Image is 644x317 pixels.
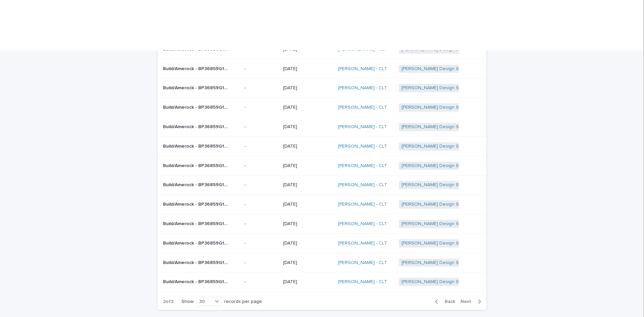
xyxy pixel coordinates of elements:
span: Back [441,299,455,304]
a: [PERSON_NAME] - CLT [338,66,387,72]
a: [PERSON_NAME] Design Studio | Inbound Shipment | 24072 [401,182,530,188]
p: Build/Amerock - BP36859G10 | 73224 [163,239,231,246]
p: - [245,260,278,266]
a: [PERSON_NAME] Design Studio | Inbound Shipment | 24072 [401,279,530,285]
p: - [245,182,278,188]
a: [PERSON_NAME] - CLT [338,124,387,130]
p: - [245,144,278,149]
p: Build/Amerock - BP36859G10 | 73220 [163,65,231,72]
button: Back [430,299,458,305]
a: [PERSON_NAME] - CLT [338,260,387,266]
a: [PERSON_NAME] - CLT [338,163,387,169]
p: - [245,279,278,285]
tr: Build/Amerock - BP36859G10 | 73224Build/Amerock - BP36859G10 | 73224 -[DATE][PERSON_NAME] - CLT [... [158,233,486,253]
p: [DATE] [283,124,333,130]
p: - [245,202,278,207]
p: [DATE] [283,202,333,207]
p: [DATE] [283,85,333,91]
button: Next [458,299,486,305]
p: - [245,85,278,91]
tr: Build/Amerock - BP36859G10 | 73204Build/Amerock - BP36859G10 | 73204 -[DATE][PERSON_NAME] - CLT [... [158,195,486,214]
a: [PERSON_NAME] - CLT [338,241,387,246]
p: Build/Amerock - BP36859G10 | 73204 [163,200,231,207]
p: Build/Amerock - BP36859G10 | 73210 [163,162,231,169]
a: [PERSON_NAME] - CLT [338,202,387,207]
p: [DATE] [283,144,333,149]
a: [PERSON_NAME] - CLT [338,221,387,227]
p: - [245,124,278,130]
p: [DATE] [283,66,333,72]
p: Build/Amerock - BP36859G10 | 73221 [163,84,231,91]
p: Show [181,299,194,305]
p: Build/Amerock - BP36859G10 | 73206 [163,123,231,130]
span: Next [461,299,475,304]
p: Build/Amerock - BP36859G10 | 73198 [163,278,231,285]
tr: Build/Amerock - BP36859G10 | 73216Build/Amerock - BP36859G10 | 73216 -[DATE][PERSON_NAME] - CLT [... [158,98,486,117]
p: - [245,66,278,72]
tr: Build/Amerock - BP36859G10 | 73205Build/Amerock - BP36859G10 | 73205 -[DATE][PERSON_NAME] - CLT [... [158,253,486,272]
a: [PERSON_NAME] Design Studio | Inbound Shipment | 24072 [401,221,530,227]
p: Build/Amerock - BP36859G10 | 73216 [163,103,231,110]
a: [PERSON_NAME] Design Studio | Inbound Shipment | 24072 [401,124,530,130]
a: [PERSON_NAME] Design Studio | Inbound Shipment | 24072 [401,66,530,72]
p: - [245,163,278,169]
a: [PERSON_NAME] - CLT [338,85,387,91]
p: [DATE] [283,221,333,227]
p: Build/Amerock - BP36859G10 | 73226 [163,181,231,188]
tr: Build/Amerock - BP36859G10 | 73220Build/Amerock - BP36859G10 | 73220 -[DATE][PERSON_NAME] - CLT [... [158,59,486,78]
p: records per page [224,299,262,305]
a: [PERSON_NAME] Design Studio | Inbound Shipment | 24072 [401,260,530,266]
a: [PERSON_NAME] - CLT [338,279,387,285]
p: Build/Amerock - BP36859G10 | 73208 [163,220,231,227]
p: [DATE] [283,182,333,188]
p: [DATE] [283,241,333,246]
a: [PERSON_NAME] Design Studio | Inbound Shipment | 24072 [401,105,530,110]
p: Build/Amerock - BP36859G10 | 73223 [163,142,231,149]
tr: Build/Amerock - BP36859G10 | 73198Build/Amerock - BP36859G10 | 73198 -[DATE][PERSON_NAME] - CLT [... [158,272,486,292]
p: - [245,221,278,227]
a: [PERSON_NAME] Design Studio | Inbound Shipment | 24072 [401,241,530,246]
tr: Build/Amerock - BP36859G10 | 73221Build/Amerock - BP36859G10 | 73221 -[DATE][PERSON_NAME] - CLT [... [158,78,486,98]
p: Build/Amerock - BP36859G10 | 73205 [163,259,231,266]
p: 2 of 3 [158,294,179,310]
a: [PERSON_NAME] - CLT [338,144,387,149]
tr: Build/Amerock - BP36859G10 | 73226Build/Amerock - BP36859G10 | 73226 -[DATE][PERSON_NAME] - CLT [... [158,175,486,195]
a: [PERSON_NAME] Design Studio | Inbound Shipment | 24072 [401,163,530,169]
tr: Build/Amerock - BP36859G10 | 73206Build/Amerock - BP36859G10 | 73206 -[DATE][PERSON_NAME] - CLT [... [158,117,486,137]
a: [PERSON_NAME] Design Studio | Inbound Shipment | 24072 [401,85,530,91]
div: 30 [197,298,213,305]
a: [PERSON_NAME] - CLT [338,105,387,110]
p: [DATE] [283,260,333,266]
tr: Build/Amerock - BP36859G10 | 73223Build/Amerock - BP36859G10 | 73223 -[DATE][PERSON_NAME] - CLT [... [158,137,486,156]
p: - [245,241,278,246]
tr: Build/Amerock - BP36859G10 | 73210Build/Amerock - BP36859G10 | 73210 -[DATE][PERSON_NAME] - CLT [... [158,156,486,175]
a: [PERSON_NAME] - CLT [338,182,387,188]
a: [PERSON_NAME] Design Studio | Inbound Shipment | 24072 [401,202,530,207]
p: [DATE] [283,163,333,169]
p: [DATE] [283,279,333,285]
tr: Build/Amerock - BP36859G10 | 73208Build/Amerock - BP36859G10 | 73208 -[DATE][PERSON_NAME] - CLT [... [158,214,486,233]
a: [PERSON_NAME] Design Studio | Inbound Shipment | 24072 [401,144,530,149]
p: - [245,105,278,110]
p: [DATE] [283,105,333,110]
